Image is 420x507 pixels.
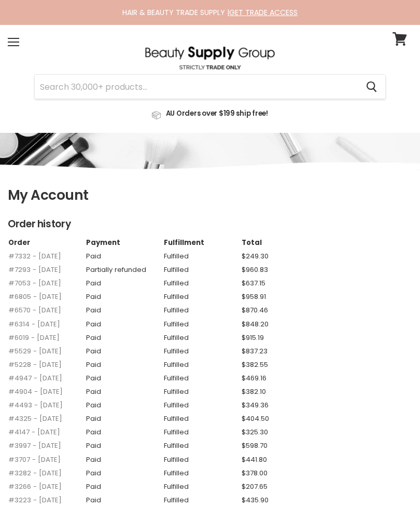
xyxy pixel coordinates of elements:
[86,287,163,301] td: Paid
[8,218,412,230] h2: Order history
[86,409,163,423] td: Paid
[8,187,412,203] h1: My Account
[163,477,241,491] td: Fulfilled
[163,369,241,382] td: Fulfilled
[163,355,241,369] td: Fulfilled
[242,427,268,437] span: $325.30
[163,261,241,274] td: Fulfilled
[242,292,266,302] span: $958.91
[86,464,163,477] td: Paid
[34,74,386,99] form: Product
[242,251,269,261] span: $249.30
[163,464,241,477] td: Fulfilled
[86,369,163,382] td: Paid
[163,238,241,247] th: Fulfillment
[242,305,268,315] span: $870.46
[241,238,319,247] th: Total
[8,373,62,383] a: #4947 - [DATE]
[242,482,268,491] span: $207.65
[242,441,268,450] span: $598.70
[8,319,60,329] a: #6314 - [DATE]
[163,409,241,423] td: Fulfilled
[86,477,163,491] td: Paid
[86,342,163,355] td: Paid
[242,400,269,410] span: $349.36
[86,328,163,342] td: Paid
[242,373,267,383] span: $469.16
[86,315,163,328] td: Paid
[229,7,298,18] a: GET TRADE ACCESS
[163,491,241,504] td: Fulfilled
[8,427,60,437] a: #4147 - [DATE]
[242,265,268,275] span: $960.83
[163,287,241,301] td: Fulfilled
[163,342,241,355] td: Fulfilled
[86,382,163,396] td: Paid
[8,400,63,410] a: #4493 - [DATE]
[163,436,241,450] td: Fulfilled
[242,319,269,329] span: $848.20
[358,75,385,99] button: Search
[86,450,163,464] td: Paid
[86,436,163,450] td: Paid
[242,346,268,356] span: $837.23
[8,238,86,247] th: Order
[8,292,62,302] a: #6805 - [DATE]
[86,261,163,274] td: Partially refunded
[86,396,163,409] td: Paid
[8,387,63,396] a: #4904 - [DATE]
[8,305,61,315] a: #6570 - [DATE]
[163,423,241,436] td: Fulfilled
[163,396,241,409] td: Fulfilled
[242,333,264,342] span: $915.19
[8,468,62,478] a: #3282 - [DATE]
[242,387,266,396] span: $382.10
[8,346,62,356] a: #5529 - [DATE]
[8,441,61,450] a: #3997 - [DATE]
[86,274,163,287] td: Paid
[242,468,268,478] span: $378.00
[86,491,163,504] td: Paid
[8,333,60,342] a: #6019 - [DATE]
[163,274,241,287] td: Fulfilled
[8,278,61,288] a: #7053 - [DATE]
[86,238,163,247] th: Payment
[163,315,241,328] td: Fulfilled
[242,455,267,464] span: $441.80
[242,495,269,505] span: $435.90
[163,328,241,342] td: Fulfilled
[163,450,241,464] td: Fulfilled
[8,251,61,261] a: #7332 - [DATE]
[8,414,62,423] a: #4325 - [DATE]
[163,301,241,314] td: Fulfilled
[8,360,62,369] a: #5228 - [DATE]
[86,355,163,369] td: Paid
[8,265,61,275] a: #7293 - [DATE]
[368,458,410,497] iframe: Gorgias live chat messenger
[242,414,269,423] span: $404.50
[8,495,62,505] a: #3223 - [DATE]
[8,455,61,464] a: #3707 - [DATE]
[242,360,268,369] span: $382.55
[163,247,241,261] td: Fulfilled
[8,482,62,491] a: #3266 - [DATE]
[86,247,163,261] td: Paid
[163,382,241,396] td: Fulfilled
[242,278,265,288] span: $637.15
[86,301,163,314] td: Paid
[35,75,358,99] input: Search
[86,423,163,436] td: Paid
